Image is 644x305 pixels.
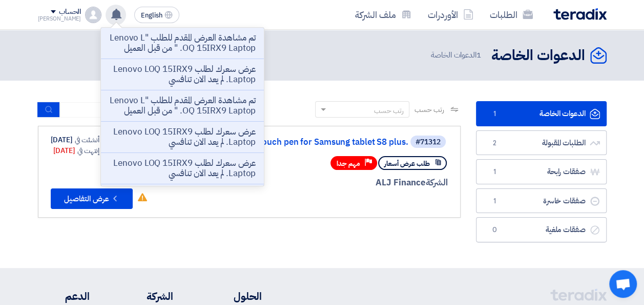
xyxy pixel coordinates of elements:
[347,3,420,27] a: ملف الشركة
[489,196,501,206] span: 1
[416,139,441,146] div: #71312
[431,49,483,61] span: الدعوات الخاصة
[476,217,607,242] a: صفقات ملغية0
[489,109,501,119] span: 1
[489,138,501,148] span: 2
[53,145,114,156] div: [DATE]
[141,12,162,19] span: English
[482,3,541,27] a: الطلبات
[201,176,448,189] div: ALJ Finance
[60,102,203,118] input: ابحث بعنوان أو رقم الطلب
[384,159,430,168] span: طلب عرض أسعار
[51,188,133,209] button: عرض التفاصيل
[38,16,81,22] div: [PERSON_NAME]
[77,145,99,156] span: إنتهت في
[476,159,607,184] a: صفقات رابحة1
[109,64,256,85] p: عرض سعرك لطلب Lenovo LOQ 15IRX9 Laptop. لم يعد الان تنافسي
[426,176,448,189] span: الشركة
[476,49,481,61] span: 1
[414,104,444,115] span: رتب حسب
[109,158,256,179] p: عرض سعرك لطلب Lenovo LOQ 15IRX9 Laptop. لم يعد الان تنافسي
[609,270,637,298] div: Open chat
[553,8,607,20] img: Teradix logo
[476,130,607,156] a: الطلبات المقبولة2
[134,7,179,23] button: English
[420,3,482,27] a: الأوردرات
[374,105,404,116] div: رتب حسب
[38,289,90,304] li: الدعم
[204,289,262,304] li: الحلول
[59,8,81,16] div: الحساب
[337,159,360,168] span: مهم جدا
[109,96,256,116] p: تم مشاهدة العرض المقدم للطلب "Lenovo LOQ 15IRX9 Laptop. " من قبل العميل
[489,225,501,235] span: 0
[491,46,585,66] h2: الدعوات الخاصة
[489,167,501,177] span: 1
[203,138,408,147] a: touch pen for Samsung tablet S8 plus.
[476,188,607,214] a: صفقات خاسرة1
[75,135,99,145] span: أنشئت في
[109,127,256,147] p: عرض سعرك لطلب Lenovo LOQ 15IRX9 Laptop. لم يعد الان تنافسي
[51,135,114,145] div: [DATE]
[476,101,607,126] a: الدعوات الخاصة1
[109,33,256,53] p: تم مشاهدة العرض المقدم للطلب "Lenovo LOQ 15IRX9 Laptop. " من قبل العميل
[120,289,173,304] li: الشركة
[85,7,101,23] img: profile_test.png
